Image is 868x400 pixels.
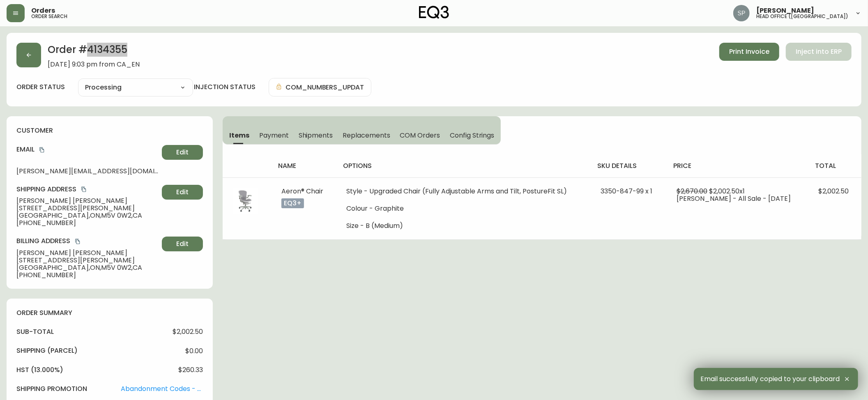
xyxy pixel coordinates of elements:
span: COM Orders [400,131,440,140]
img: 0cb179e7bf3690758a1aaa5f0aafa0b4 [733,5,750,21]
span: $2,002.50 x 1 [709,186,745,196]
span: [PERSON_NAME] - All Sale - [DATE] [677,194,791,203]
span: Edit [176,148,189,157]
a: Abandonment Codes - Free Shipping [121,385,203,393]
span: [PERSON_NAME] [PERSON_NAME] [16,249,159,257]
span: [GEOGRAPHIC_DATA] , ON , M5V 0W2 , CA [16,212,159,219]
span: Items [229,131,249,140]
span: [DATE] 9:03 pm from CA_EN [48,61,140,68]
button: Edit [162,145,203,160]
h4: sub-total [16,327,54,336]
h4: order summary [16,308,203,317]
li: Style - Upgraded Chair (Fully Adjustable Arms and Tilt, PostureFit SL) [347,188,581,195]
h5: order search [31,14,67,19]
button: Edit [162,237,203,251]
button: copy [74,237,82,246]
span: 3350-847-99 x 1 [601,186,653,196]
button: copy [38,146,46,154]
span: $0.00 [185,347,203,355]
h4: total [815,161,855,170]
h4: sku details [598,161,660,170]
img: 0822fe5a-213f-45c7-b14c-cef6ebddc79fOptional[Aeron-2023-LPs_0005_850-00.jpg].jpg [233,188,259,214]
span: [GEOGRAPHIC_DATA] , ON , M5V 0W2 , CA [16,264,159,271]
span: Payment [259,131,289,140]
span: Shipments [299,131,333,140]
button: Print Invoice [719,43,779,61]
span: Replacements [343,131,390,140]
button: Edit [162,185,203,200]
h2: Order # 4134355 [48,43,140,61]
img: logo [419,6,449,19]
li: Colour - Graphite [347,205,581,212]
span: Edit [176,188,189,197]
h4: options [343,161,585,170]
h5: head office ([GEOGRAPHIC_DATA]) [756,14,848,19]
h4: Email [16,145,159,154]
p: eq3+ [281,198,304,208]
li: Size - B (Medium) [347,222,581,230]
button: copy [80,185,88,193]
span: [STREET_ADDRESS][PERSON_NAME] [16,257,159,264]
span: [PERSON_NAME] [PERSON_NAME] [16,197,159,205]
span: Orders [31,7,55,14]
span: $2,002.50 [818,186,849,196]
span: $260.33 [178,366,203,374]
h4: customer [16,126,203,135]
h4: price [673,161,802,170]
span: Print Invoice [729,47,769,56]
h4: hst (13.000%) [16,366,63,375]
span: [PHONE_NUMBER] [16,219,159,227]
span: $2,670.00 [677,186,707,196]
span: [PERSON_NAME] [756,7,814,14]
span: [PHONE_NUMBER] [16,271,159,279]
span: Config Strings [450,131,494,140]
span: Email successfully copied to your clipboard [700,375,840,383]
h4: Billing Address [16,237,159,246]
span: [STREET_ADDRESS][PERSON_NAME] [16,205,159,212]
span: Aeron® Chair [281,186,323,196]
h4: Shipping ( Parcel ) [16,346,78,355]
h4: shipping promotion [16,384,87,393]
h4: name [278,161,330,170]
span: Edit [176,239,189,248]
span: [PERSON_NAME][EMAIL_ADDRESS][DOMAIN_NAME] [16,168,159,175]
label: order status [16,83,65,92]
span: $2,002.50 [173,328,203,336]
h4: Shipping Address [16,185,159,194]
h4: injection status [194,83,256,92]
